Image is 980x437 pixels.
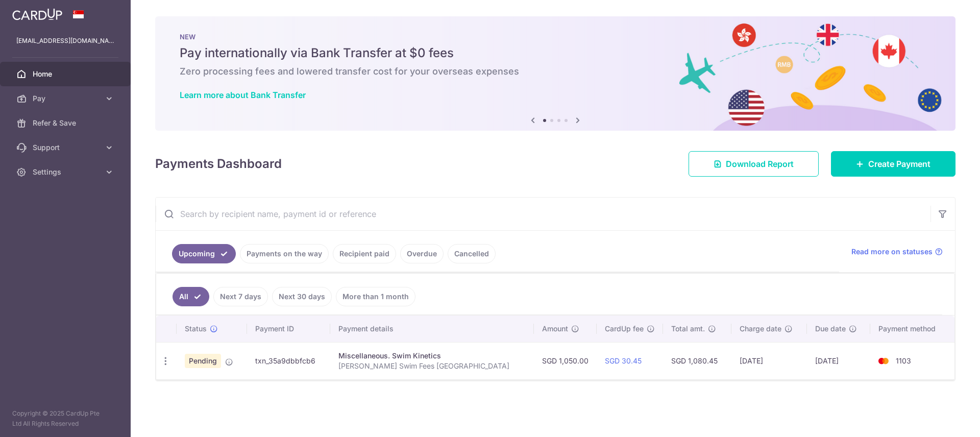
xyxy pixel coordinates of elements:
[870,315,954,342] th: Payment method
[338,351,526,361] div: Miscellaneous. Swim Kinetics
[33,93,100,104] span: Pay
[663,342,731,379] td: SGD 1,080.45
[542,324,568,334] span: Amount
[180,65,931,78] h6: Zero processing fees and lowered transfer cost for your overseas expenses
[815,324,846,334] span: Due date
[33,118,100,128] span: Refer & Save
[731,342,807,379] td: [DATE]
[155,16,955,131] img: Bank transfer banner
[605,324,644,334] span: CardUp fee
[807,342,870,379] td: [DATE]
[338,361,526,371] p: [PERSON_NAME] Swim Fees [GEOGRAPHIC_DATA]
[12,8,62,20] img: CardUp
[831,151,955,177] a: Create Payment
[156,198,930,230] input: Search by recipient name, payment id or reference
[873,355,894,367] img: Bank Card
[173,287,209,306] a: All
[247,315,330,342] th: Payment ID
[16,36,114,46] p: [EMAIL_ADDRESS][DOMAIN_NAME]
[180,45,931,61] h5: Pay internationally via Bank Transfer at $0 fees
[689,151,819,177] a: Download Report
[534,342,597,379] td: SGD 1,050.00
[448,244,496,263] a: Cancelled
[896,356,911,365] span: 1103
[185,354,221,368] span: Pending
[247,342,330,379] td: txn_35a9dbbfcb6
[180,90,306,100] a: Learn more about Bank Transfer
[172,244,236,263] a: Upcoming
[605,356,642,365] a: SGD 30.45
[851,247,943,257] a: Read more on statuses
[180,33,931,41] p: NEW
[155,155,282,173] h4: Payments Dashboard
[740,324,781,334] span: Charge date
[868,158,930,170] span: Create Payment
[726,158,794,170] span: Download Report
[33,142,100,153] span: Support
[671,324,705,334] span: Total amt.
[400,244,444,263] a: Overdue
[272,287,332,306] a: Next 30 days
[851,247,933,257] span: Read more on statuses
[240,244,329,263] a: Payments on the way
[333,244,396,263] a: Recipient paid
[33,69,100,79] span: Home
[330,315,534,342] th: Payment details
[33,167,100,177] span: Settings
[336,287,415,306] a: More than 1 month
[213,287,268,306] a: Next 7 days
[185,324,207,334] span: Status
